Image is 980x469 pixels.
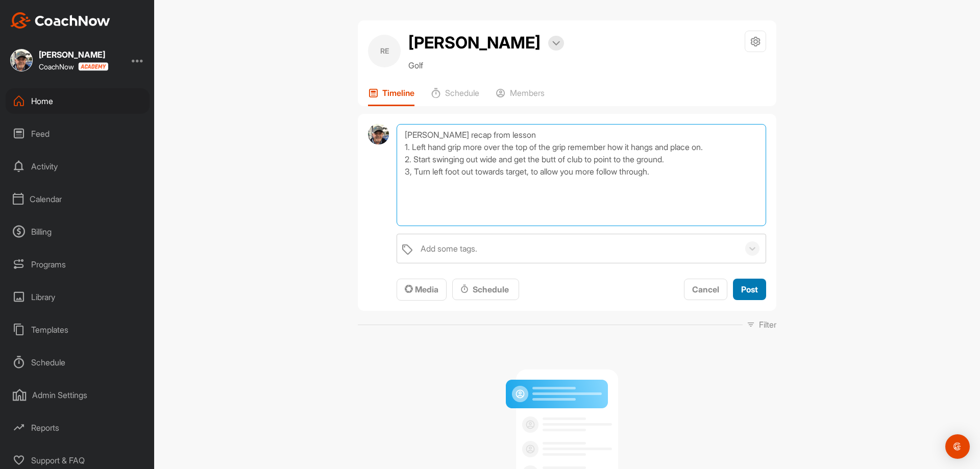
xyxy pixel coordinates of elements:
[382,88,414,98] p: Timeline
[39,51,108,59] div: [PERSON_NAME]
[6,317,150,342] div: Templates
[78,62,108,71] img: CoachNow acadmey
[421,242,477,255] div: Add some tags.
[405,284,438,294] span: Media
[6,252,150,277] div: Programs
[692,284,719,294] span: Cancel
[6,154,150,179] div: Activity
[6,415,150,440] div: Reports
[733,279,766,301] button: Post
[397,279,447,301] button: Media
[39,62,108,71] div: CoachNow
[368,124,389,145] img: avatar
[759,318,776,331] p: Filter
[10,12,110,29] img: CoachNow
[510,88,545,98] p: Members
[945,434,970,459] div: Open Intercom Messenger
[368,35,401,67] div: RE
[6,219,150,244] div: Billing
[445,88,479,98] p: Schedule
[10,49,33,71] img: square_cac399e08904f4b61a01a0671b01e02f.jpg
[460,283,511,295] div: Schedule
[408,59,564,71] p: Golf
[397,124,766,226] textarea: [PERSON_NAME] recap from lesson 1. Left hand grip more over the top of the grip remember how it h...
[6,382,150,408] div: Admin Settings
[408,31,541,55] h2: [PERSON_NAME]
[684,279,727,301] button: Cancel
[741,284,758,294] span: Post
[6,350,150,375] div: Schedule
[6,186,150,212] div: Calendar
[6,121,150,146] div: Feed
[6,284,150,310] div: Library
[552,41,560,46] img: arrow-down
[6,88,150,114] div: Home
